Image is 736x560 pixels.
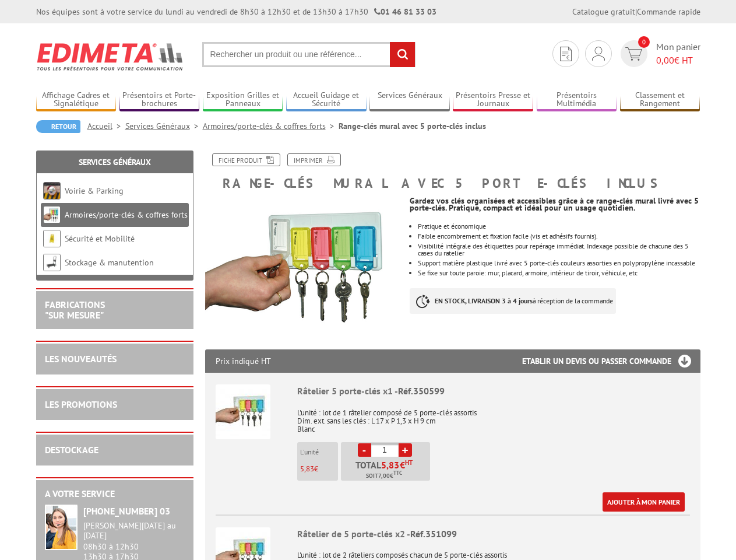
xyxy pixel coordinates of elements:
[297,384,690,398] div: Râtelier 5 porte-clés x1 -
[410,195,699,213] strong: Gardez vos clés organisées et accessibles grâce à ce range-clés mural livré avec 5 porte-clés. Pr...
[43,254,61,271] img: Stockage & manutention
[366,471,402,481] span: Soit €
[45,444,98,456] a: DESTOCKAGE
[65,257,154,268] a: Stockage & manutention
[603,492,685,512] a: Ajouter à mon panier
[405,459,413,467] sup: HT
[45,353,117,365] a: LES NOUVEAUTÉS
[638,36,650,48] span: 0
[65,233,135,244] a: Sécurité et Mobilité
[79,157,151,167] a: Services Généraux
[339,120,486,132] li: Range-clés mural avec 5 porte-clés inclus
[45,489,185,499] h2: A votre service
[560,47,572,61] img: devis rapide
[418,269,700,276] p: Se fixe sur toute paroie: mur, placard, armoire, intérieur de tiroir, véhicule, etc
[83,521,185,541] div: [PERSON_NAME][DATE] au [DATE]
[212,153,280,166] a: Fiche produit
[300,448,338,456] p: L'unité
[537,90,617,110] a: Présentoirs Multimédia
[87,121,125,131] a: Accueil
[418,260,700,267] li: Support matière plastique livré avec 5 porte-clés couleurs assorties en polypropylène incassable
[286,90,367,110] a: Accueil Guidage et Sécurité
[202,42,415,67] input: Rechercher un produit ou une référence...
[36,6,436,17] div: Nos équipes sont à votre service du lundi au vendredi de 8h30 à 12h30 et de 13h30 à 17h30
[378,471,390,481] span: 7,00
[381,460,400,470] span: 5,83
[369,90,450,110] a: Services Généraux
[390,42,415,67] input: rechercher
[45,299,105,321] a: FABRICATIONS"Sur Mesure"
[592,47,605,61] img: devis rapide
[65,209,188,220] a: Armoires/porte-clés & coffres forts
[393,470,402,476] sup: TTC
[410,528,457,540] span: Réf.351099
[572,6,635,17] a: Catalogue gratuit
[400,460,405,470] span: €
[45,505,78,550] img: widget-service.jpg
[618,40,700,67] a: devis rapide 0 Mon panier 0,00€ HT
[418,223,700,230] li: Pratique et économique
[656,54,700,67] span: € HT
[83,505,170,517] strong: [PHONE_NUMBER] 03
[522,349,700,373] h3: Etablir un devis ou passer commande
[125,121,203,131] a: Services Généraux
[656,40,700,67] span: Mon panier
[45,398,117,410] a: LES PROMOTIONS
[344,460,430,481] p: Total
[203,90,283,110] a: Exposition Grilles et Panneaux
[410,288,616,314] p: à réception de la commande
[656,54,674,66] span: 0,00
[287,153,341,166] a: Imprimer
[297,401,690,433] p: L'unité : lot de 1 râtelier composé de 5 porte-clés assortis Dim. ext. sans les clés : L 17 x P 1...
[205,196,402,343] img: porte_cles_350599.jpg
[36,90,117,110] a: Affichage Cadres et Signalétique
[399,443,412,457] a: +
[637,6,700,17] a: Commande rapide
[300,464,314,474] span: 5,83
[374,6,436,17] strong: 01 46 81 33 03
[300,465,338,473] p: €
[418,233,700,240] li: Faible encombrement et fixation facile (vis et adhésifs fournis).
[572,6,700,17] div: |
[43,230,61,247] img: Sécurité et Mobilité
[203,121,339,131] a: Armoires/porte-clés & coffres forts
[435,296,533,305] strong: EN STOCK, LIVRAISON 3 à 4 jours
[36,35,185,78] img: Edimeta
[398,385,445,397] span: Réf.350599
[453,90,533,110] a: Présentoirs Presse et Journaux
[65,185,124,196] a: Voirie & Parking
[620,90,700,110] a: Classement et Rangement
[358,443,371,457] a: -
[625,47,642,61] img: devis rapide
[216,384,270,439] img: Râtelier 5 porte-clés x1
[119,90,200,110] a: Présentoirs et Porte-brochures
[418,243,700,257] li: Visibilité intégrale des étiquettes pour repérage immédiat. Indexage possible de chacune des 5 ca...
[297,527,690,541] div: Râtelier de 5 porte-clés x2 -
[43,182,61,199] img: Voirie & Parking
[43,206,61,223] img: Armoires/porte-clés & coffres forts
[216,349,271,373] p: Prix indiqué HT
[36,120,80,133] a: Retour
